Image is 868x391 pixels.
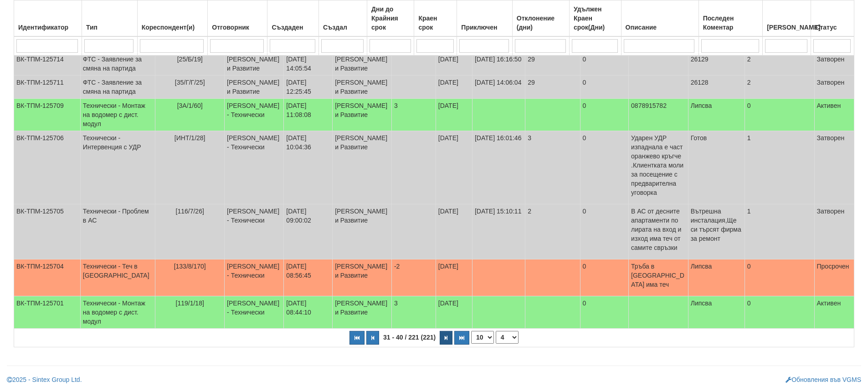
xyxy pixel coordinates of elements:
p: 0878915782 [631,101,686,110]
td: Активен [814,296,854,329]
div: Приключен [459,21,509,34]
td: 29 [525,76,580,99]
td: Затворен [814,52,854,76]
th: Тип: No sort applied, activate to apply an ascending sort [82,0,137,37]
span: [ИНТ/1/28] [175,134,205,142]
td: [PERSON_NAME] и Развитие [225,76,284,99]
td: 29 [525,52,580,76]
th: Удължен Краен срок(Дни): No sort applied, activate to apply an ascending sort [569,0,621,37]
button: Следваща страница [440,331,452,345]
td: [DATE] [436,76,472,99]
span: [25/Б/19] [177,56,203,63]
p: Тръба в [GEOGRAPHIC_DATA] има теч [631,262,686,289]
td: ВК-ТПМ-125701 [14,296,81,329]
th: Отклонение (дни): No sort applied, activate to apply an ascending sort [512,0,569,37]
th: Приключен: No sort applied, activate to apply an ascending sort [457,0,512,37]
td: [PERSON_NAME] и Развитие [333,204,392,259]
td: [DATE] [436,99,472,131]
td: 1 [745,131,814,204]
td: 0 [580,76,629,99]
td: [PERSON_NAME] и Развитие [225,52,284,76]
td: [PERSON_NAME] и Развитие [333,296,392,329]
td: 0 [745,99,814,131]
td: ВК-ТПМ-125711 [14,76,81,99]
td: [DATE] 09:00:02 [284,204,333,259]
td: ФТС - Заявление за смяна на партида [80,76,155,99]
td: [PERSON_NAME] - Технически [225,99,284,131]
select: Страница номер [496,331,519,344]
button: Последна страница [454,331,469,345]
button: Първа страница [349,331,365,345]
td: 0 [580,259,629,296]
td: ФТС - Заявление за смяна на партида [80,52,155,76]
a: 2025 - Sintex Group Ltd. [7,376,82,383]
div: Последен Коментар [701,12,760,34]
td: [DATE] 15:10:11 [472,204,525,259]
a: Обновления във VGMS [786,376,861,383]
td: [PERSON_NAME] и Развитие [333,99,392,131]
span: 3 [394,102,398,109]
td: [PERSON_NAME] - Технически [225,204,284,259]
td: [DATE] 16:16:50 [472,52,525,76]
td: 0 [580,204,629,259]
td: [DATE] 08:56:45 [284,259,333,296]
td: ВК-ТПМ-125714 [14,52,81,76]
span: Вътрешна инсталация,Ще си търсят фирма за ремонт [691,208,741,242]
td: [DATE] 14:05:54 [284,52,333,76]
p: В АС от десните апартаменти по лирата на вход и изход има теч от самите свръзки [631,207,686,252]
div: Кореспондент(и) [140,21,205,34]
th: Кореспондент(и): No sort applied, activate to apply an ascending sort [137,0,208,37]
td: [PERSON_NAME] - Технически [225,296,284,329]
th: Дни до Крайния срок: No sort applied, activate to apply an ascending sort [367,0,414,37]
td: 0 [745,296,814,329]
th: Създал: No sort applied, activate to apply an ascending sort [318,0,367,37]
td: [DATE] [436,52,472,76]
td: [PERSON_NAME] и Развитие [333,259,392,296]
td: ВК-ТПМ-125706 [14,131,81,204]
td: [DATE] 10:04:36 [284,131,333,204]
td: 2 [745,76,814,99]
span: Липсва [691,102,712,109]
td: ВК-ТПМ-125704 [14,259,81,296]
th: Създаден: No sort applied, activate to apply an ascending sort [267,0,319,37]
span: [116/7/26] [176,208,204,215]
div: Тип [84,21,135,34]
span: Липсва [691,300,712,307]
td: 2 [525,204,580,259]
div: Идентификатор [16,21,79,34]
span: -2 [394,263,400,270]
td: [DATE] [436,296,472,329]
span: [35/Г/Г/25] [175,79,205,86]
span: [119/1/18] [176,300,204,307]
div: [PERSON_NAME] [765,21,808,34]
select: Брой редове на страница [471,331,494,344]
span: 3 [394,300,398,307]
span: 26129 [691,56,709,63]
td: [DATE] 16:01:46 [472,131,525,204]
div: Създаден [270,21,316,34]
td: [DATE] [436,259,472,296]
div: Създал [321,21,365,34]
td: Просрочен [814,259,854,296]
td: [DATE] 12:25:45 [284,76,333,99]
td: 0 [580,296,629,329]
div: Удължен Краен срок(Дни) [572,3,619,34]
td: [PERSON_NAME] и Развитие [333,76,392,99]
td: 0 [580,131,629,204]
span: Готов [691,134,707,142]
th: Статус: No sort applied, activate to apply an ascending sort [811,0,854,37]
td: 0 [580,52,629,76]
div: Отклонение (дни) [515,12,567,34]
p: Ударен УДР изпаднала е част оранжево кръгче .Клиентката моли за посещение с предварителна уговорка [631,133,686,197]
td: Технически - Проблем в АС [80,204,155,259]
th: Последен Коментар: No sort applied, activate to apply an ascending sort [699,0,763,37]
td: 2 [745,52,814,76]
th: Брой Файлове: No sort applied, activate to apply an ascending sort [763,0,811,37]
td: [PERSON_NAME] и Развитие [333,52,392,76]
div: Статус [813,21,852,34]
button: Предишна страница [366,331,379,345]
td: 3 [525,131,580,204]
div: Краен срок [416,12,454,34]
span: 31 - 40 / 221 (221) [381,334,438,341]
td: Технически - Теч в [GEOGRAPHIC_DATA] [80,259,155,296]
